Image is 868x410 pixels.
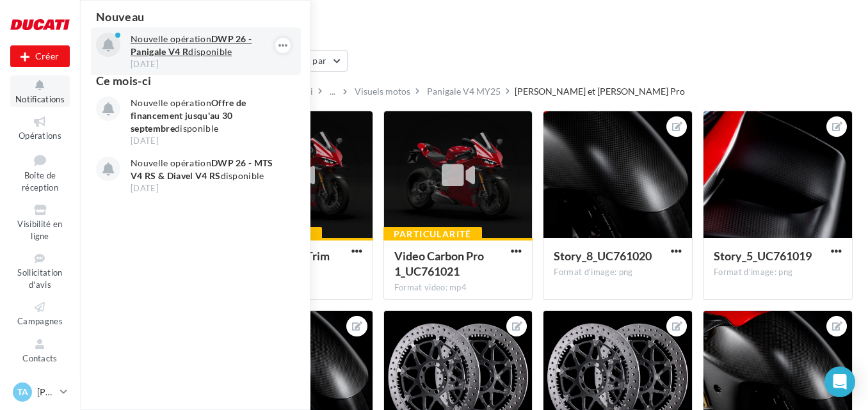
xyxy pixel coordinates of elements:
[17,386,28,398] span: TA
[95,20,853,40] div: Médiathèque
[427,85,501,98] div: Panigale V4 MY25
[15,94,65,104] span: Notifications
[10,75,70,107] button: Notifications
[17,267,62,290] span: Sollicitation d'avis
[37,386,55,398] p: [PERSON_NAME]
[554,249,652,263] span: Story_8_UC761020
[394,249,484,278] span: Video Carbon Pro 1_UC761021
[22,170,58,193] span: Boîte de réception
[10,45,70,67] button: Créer
[515,85,685,98] div: [PERSON_NAME] et [PERSON_NAME] Pro
[327,83,338,100] div: ...
[17,219,62,241] span: Visibilité en ligne
[714,249,812,263] span: Story_5_UC761019
[554,267,682,278] div: Format d'image: png
[19,130,61,141] span: Opérations
[10,249,70,292] a: Sollicitation d'avis
[714,267,842,278] div: Format d'image: png
[394,282,522,294] div: Format video: mp4
[10,45,70,67] div: Nouvelle campagne
[10,149,70,196] a: Boîte de réception
[824,367,855,397] div: Open Intercom Messenger
[383,227,482,241] div: Particularité
[10,200,70,244] a: Visibilité en ligne
[10,335,70,366] a: Contacts
[10,297,70,329] a: Campagnes
[10,380,70,404] a: TA [PERSON_NAME]
[355,85,410,98] div: Visuels motos
[17,316,63,326] span: Campagnes
[10,112,70,143] a: Opérations
[22,353,58,363] span: Contacts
